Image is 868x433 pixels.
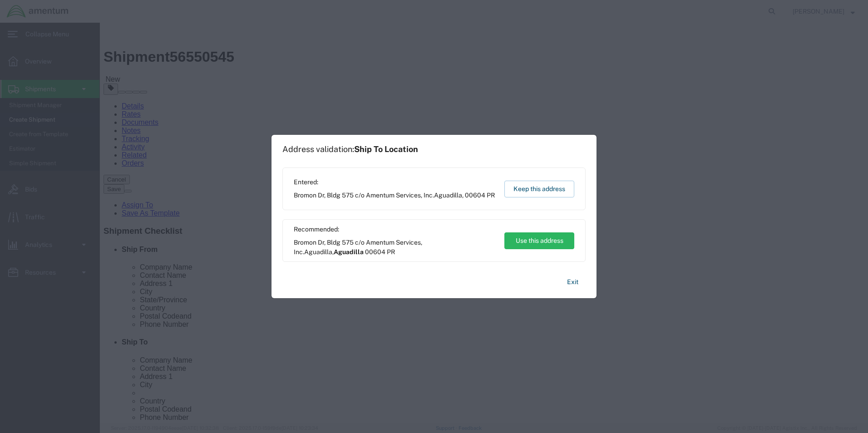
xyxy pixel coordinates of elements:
span: Aguadilla [334,248,364,256]
span: PR [487,192,495,199]
span: Bromon Dr, Bldg 575 c/o Amentum Services, Inc. , [294,238,496,257]
button: Use this address [504,232,574,249]
span: 00604 [365,248,385,256]
h1: Address validation: [282,144,418,154]
span: PR [387,248,395,256]
button: Exit [560,274,586,290]
span: Aguadilla [434,192,462,199]
button: Keep this address [504,181,574,197]
span: 00604 [465,192,485,199]
span: Bromon Dr, Bldg 575 c/o Amentum Services, Inc. , [294,191,495,200]
span: Recommended: [294,225,496,234]
span: Ship To Location [354,144,418,154]
span: Entered: [294,177,495,187]
span: Aguadilla [304,248,332,256]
